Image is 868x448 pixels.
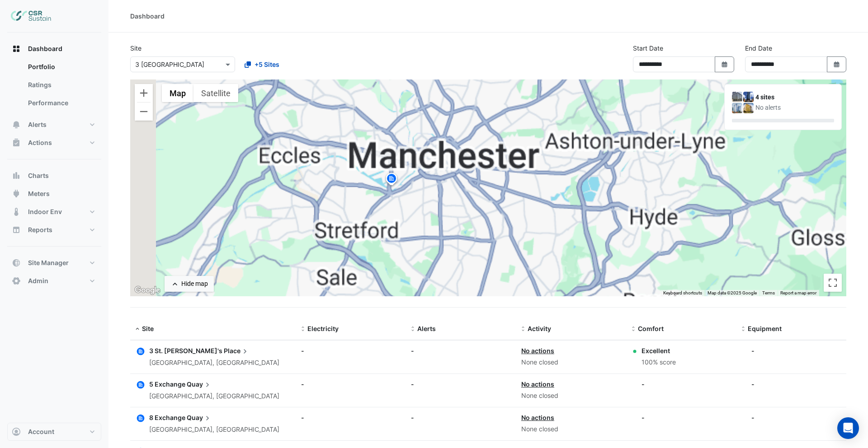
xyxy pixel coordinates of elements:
div: - [411,379,510,389]
button: Indoor Env [7,203,101,221]
app-icon: Meters [12,189,21,198]
img: Google [132,285,162,296]
a: No actions [521,414,554,421]
app-icon: Indoor Env [12,207,21,216]
span: Quay [187,413,212,423]
div: None closed [521,391,621,401]
fa-icon: Select Date [721,61,729,68]
button: Alerts [7,116,101,134]
span: Dashboard [28,44,62,53]
div: - [301,346,401,355]
app-icon: Admin [12,276,21,285]
span: Meters [28,189,50,198]
div: Open Intercom Messenger [837,417,859,439]
div: 100% score [642,357,676,368]
a: Performance [21,94,101,112]
span: Site Manager [28,258,69,267]
button: Actions [7,134,101,152]
span: Account [28,427,54,436]
span: Electricity [307,325,339,332]
button: Dashboard [7,40,101,58]
span: Indoor Env [28,207,62,216]
span: Actions [28,138,52,147]
button: Show street map [162,84,193,102]
a: Portfolio [21,58,101,76]
img: 8 Exchange Quay [732,103,742,113]
div: Excellent [642,346,676,355]
div: Dashboard [7,58,101,116]
app-icon: Charts [12,171,21,180]
a: No actions [521,380,554,388]
div: - [751,379,755,389]
div: [GEOGRAPHIC_DATA], [GEOGRAPHIC_DATA] [149,425,279,435]
span: 5 Exchange [149,380,185,388]
img: Company Logo [11,7,52,25]
span: 3 St. [PERSON_NAME]'s [149,347,222,355]
span: Quay [187,379,212,389]
div: - [642,379,645,389]
span: Admin [28,276,48,285]
button: Account [7,423,101,441]
span: Alerts [417,325,436,332]
span: Place [224,346,250,356]
div: [GEOGRAPHIC_DATA], [GEOGRAPHIC_DATA] [149,391,279,401]
div: - [642,413,645,422]
button: Keyboard shortcuts [663,290,702,296]
img: site-pin.svg [384,172,399,188]
app-icon: Reports [12,225,21,234]
div: None closed [521,357,621,368]
button: Charts [7,167,101,185]
div: Hide map [181,279,208,289]
img: 3 St. Paul's Place [732,92,742,102]
a: Terms (opens in new tab) [762,290,775,295]
fa-icon: Select Date [833,61,841,68]
app-icon: Actions [12,138,21,147]
span: Activity [528,325,551,332]
div: None closed [521,424,621,434]
div: [GEOGRAPHIC_DATA], [GEOGRAPHIC_DATA] [149,358,279,368]
button: Toggle fullscreen view [824,274,842,292]
app-icon: Site Manager [12,258,21,267]
button: Hide map [165,276,214,292]
label: End Date [745,43,772,53]
button: Site Manager [7,254,101,272]
span: Comfort [638,325,664,332]
span: Alerts [28,120,47,129]
span: Site [142,325,154,332]
a: Ratings [21,76,101,94]
span: 8 Exchange [149,414,185,421]
app-icon: Dashboard [12,44,21,53]
button: Zoom out [135,103,153,121]
div: No alerts [755,103,834,112]
div: Dashboard [130,11,165,21]
div: - [301,379,401,389]
span: Map data ©2025 Google [708,290,757,295]
button: +5 Sites [239,56,285,72]
app-icon: Alerts [12,120,21,129]
span: +5 Sites [255,60,279,69]
button: Admin [7,272,101,290]
div: - [301,413,401,422]
div: - [751,346,755,355]
img: Central Tech [743,103,754,113]
span: Equipment [748,325,782,332]
button: Zoom in [135,84,153,102]
div: - [411,346,510,355]
label: Site [130,43,142,53]
a: No actions [521,347,554,355]
div: - [411,413,510,422]
img: 5 Exchange Quay [743,92,754,102]
div: 4 sites [755,93,834,102]
span: Reports [28,225,52,234]
label: Start Date [633,43,663,53]
a: Click to see this area on Google Maps [132,285,162,296]
div: - [751,413,755,422]
span: Charts [28,171,49,180]
a: Report a map error [780,290,816,295]
button: Meters [7,185,101,203]
button: Reports [7,221,101,239]
button: Show satellite imagery [193,84,238,102]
